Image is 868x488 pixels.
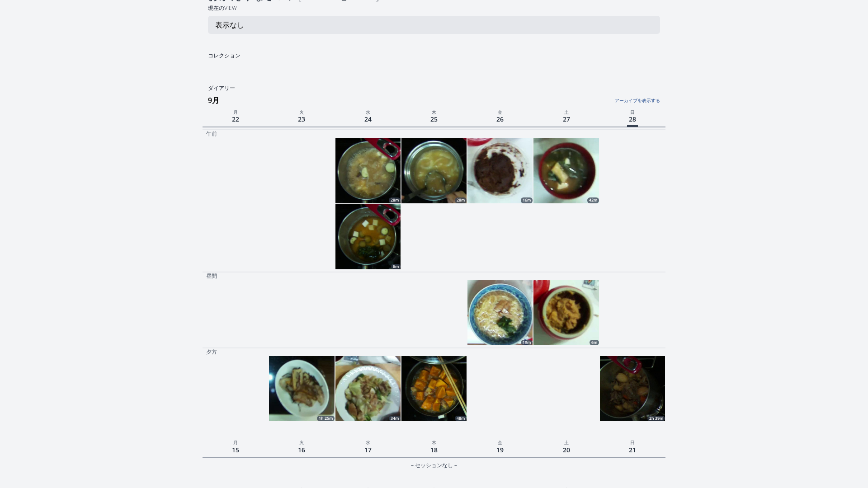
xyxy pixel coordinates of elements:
[401,356,467,421] a: 48m
[335,138,401,203] img: 250923214931_thumb.jpeg
[389,197,401,203] div: 28m
[455,416,467,421] div: 48m
[391,264,401,269] div: 6m
[627,444,638,456] span: 21
[203,460,665,471] div: – セッションなし –
[467,438,533,446] p: 金
[401,138,467,203] img: 250924215844_thumb.jpeg
[363,113,373,125] span: 24
[599,438,665,446] p: 日
[203,52,431,60] h2: コレクション
[215,19,244,30] p: 表示なし
[335,438,401,446] p: 水
[335,356,401,421] img: 250924084341_thumb.jpeg
[203,438,269,446] p: 月
[467,138,533,203] img: 250925215545_thumb.jpeg
[401,138,467,203] a: 28m
[467,108,533,116] p: 金
[203,5,665,12] h2: 現在のView
[429,113,439,125] span: 25
[561,113,572,125] span: 27
[533,108,599,116] p: 土
[206,348,217,356] p: 夕方
[208,93,665,108] h3: 9月
[600,356,665,421] img: 250928101759_thumb.jpeg
[203,84,665,92] h2: ダイアリー
[363,444,373,456] span: 17
[561,444,572,456] span: 20
[467,280,533,345] img: 250926031804_thumb.jpeg
[335,138,401,203] a: 28m
[533,138,599,203] a: 42m
[296,113,307,125] span: 23
[269,108,335,116] p: 火
[401,108,467,116] p: 木
[335,204,401,269] a: 6m
[269,356,334,421] a: 1h 25m
[230,444,241,456] span: 15
[506,92,660,104] a: アーカイブを表示する
[467,138,533,203] a: 16m
[521,197,533,203] div: 16m
[401,438,467,446] p: 木
[533,438,599,446] p: 土
[269,356,334,421] img: 250923091803_thumb.jpeg
[389,416,401,421] div: 34m
[401,356,467,421] img: 250925084433_thumb.jpeg
[590,340,599,345] div: 6m
[335,108,401,116] p: 水
[335,356,401,421] a: 34m
[269,438,335,446] p: 火
[495,444,505,456] span: 19
[627,113,638,127] span: 28
[203,108,269,116] p: 月
[600,356,665,421] a: 2h 39m
[296,444,307,456] span: 16
[533,280,599,345] img: 250927064609_thumb.jpeg
[521,340,533,345] div: 19m
[533,280,599,345] a: 6m
[335,204,401,269] img: 250923232329_thumb.jpeg
[206,130,217,137] p: 午前
[230,113,241,125] span: 22
[495,113,505,125] span: 26
[533,138,599,203] img: 250926234406_thumb.jpeg
[587,197,599,203] div: 42m
[455,197,467,203] div: 28m
[317,416,335,421] div: 1h 25m
[467,280,533,345] a: 19m
[647,416,665,421] div: 2h 39m
[429,444,439,456] span: 18
[206,272,217,280] p: 昼間
[599,108,665,116] p: 日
